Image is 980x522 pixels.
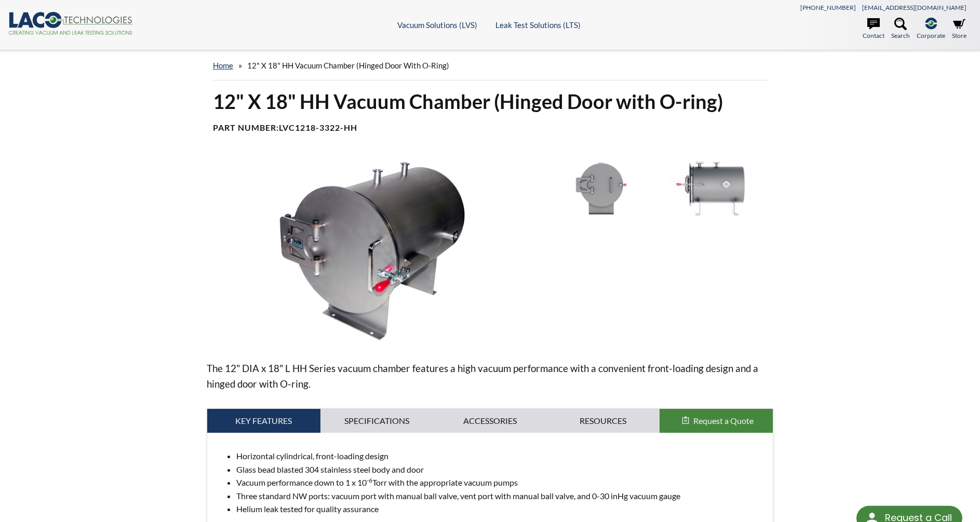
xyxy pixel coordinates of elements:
[546,409,660,433] a: Resources
[952,18,966,40] a: Store
[434,409,547,433] a: Accessories
[891,18,910,40] a: Search
[236,449,764,463] li: Horizontal cylindrical, front-loading design
[236,489,764,503] li: Three standard NW ports: vacuum port with manual ball valve, vent port with manual ball valve, an...
[236,502,764,516] li: Helium leak tested for quality assurance
[213,51,767,80] div: »
[495,20,581,30] a: Leak Test Solutions (LTS)
[397,20,477,30] a: Vacuum Solutions (LVS)
[207,158,539,344] img: LVC1218-3322-HH, angled view
[693,416,754,425] span: Request a Quote
[800,4,856,11] a: [PHONE_NUMBER]
[207,361,773,392] p: The 12" DIA x 18" L HH Series vacuum chamber features a high vacuum performance with a convenient...
[367,476,372,484] sup: -6
[207,409,320,433] a: Key Features
[547,158,655,219] img: LVC1218-3322-HH Vacuum Chamber, front view
[247,61,449,70] span: 12" X 18" HH Vacuum Chamber (Hinged Door with O-ring)
[236,476,764,489] li: Vacuum performance down to 1 x 10 Torr with the appropriate vacuum pumps
[213,89,767,114] h1: 12" X 18" HH Vacuum Chamber (Hinged Door with O-ring)
[320,409,434,433] a: Specifications
[213,122,767,133] h4: Part Number:
[862,4,966,11] a: [EMAIL_ADDRESS][DOMAIN_NAME]
[236,463,764,476] li: Glass bead blasted 304 stainless steel body and door
[863,18,884,40] a: Contact
[660,158,768,219] img: LVC1218-3322-HH Vaccum Chamber, side view
[917,31,945,40] span: Corporate
[660,409,773,433] button: Request a Quote
[213,61,233,70] a: home
[279,122,357,132] b: LVC1218-3322-HH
